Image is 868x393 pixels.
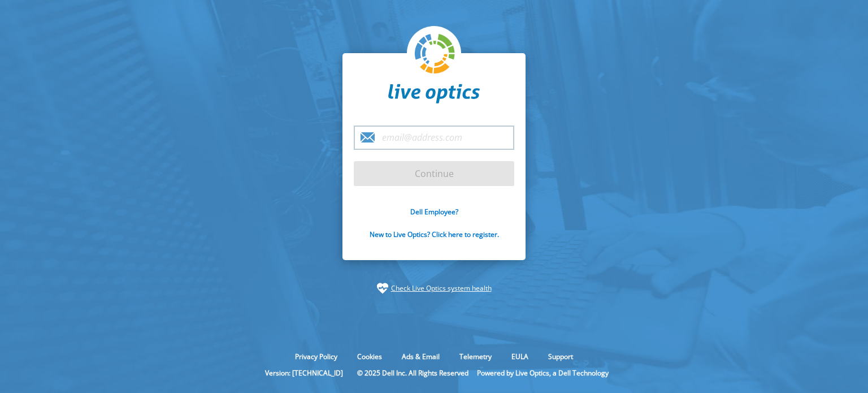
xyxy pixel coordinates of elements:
[349,352,390,361] a: Cookies
[287,352,346,361] a: Privacy Policy
[477,368,609,378] li: Powered by Live Optics, a Dell Technology
[388,84,480,104] img: liveoptics-word.svg
[370,230,499,239] a: New to Live Optics? Click here to register.
[354,126,514,150] input: email@address.com
[451,352,500,361] a: Telemetry
[377,283,388,294] img: status-check-icon.svg
[410,207,458,217] a: Dell Employee?
[391,283,492,294] a: Check Live Optics system health
[503,352,537,361] a: EULA
[351,368,474,378] li: © 2025 Dell Inc. All Rights Reserved
[540,352,581,361] a: Support
[259,368,349,378] li: Version: [TECHNICAL_ID]
[415,34,455,75] img: liveoptics-logo.svg
[393,352,448,361] a: Ads & Email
